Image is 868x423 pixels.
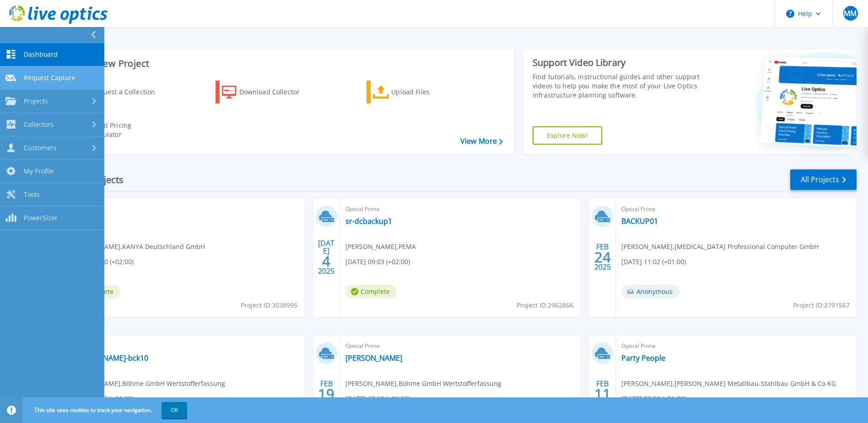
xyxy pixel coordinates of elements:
[391,83,464,101] div: Upload Files
[345,285,397,298] span: Complete
[345,379,501,389] span: [PERSON_NAME] , Böhme GmbH Wertstofferfassung
[318,377,335,411] div: FEB 2025
[69,353,148,363] a: [PERSON_NAME]-bck10
[241,300,297,310] span: Project ID: 3038995
[345,217,392,226] a: sr-dcbackup1
[24,97,48,105] span: Projects
[345,353,402,363] a: [PERSON_NAME]
[621,394,686,404] span: [DATE] 07:58 (+01:00)
[621,285,679,298] span: Anonymous
[621,341,851,351] span: Optical Prime
[621,257,686,267] span: [DATE] 11:02 (+01:00)
[24,167,54,175] span: My Profile
[790,169,857,190] a: All Projects
[367,81,469,103] a: Upload Files
[345,341,575,351] span: Optical Prime
[621,379,836,389] span: [PERSON_NAME] , [PERSON_NAME] Metallbau-Stahlbau GmbH & Co KG
[65,81,167,103] a: Request a Collection
[24,190,40,199] span: Tools
[594,240,611,274] div: FEB 2025
[318,390,334,398] span: 19
[517,300,573,310] span: Project ID: 2962866
[594,390,611,398] span: 11
[65,59,502,69] h3: Start a New Project
[594,253,611,261] span: 24
[69,379,225,389] span: [PERSON_NAME] , Böhme GmbH Wertstofferfassung
[90,121,163,139] div: Cloud Pricing Calculator
[594,377,611,411] div: FEB 2025
[533,72,702,100] div: Find tutorials, instructional guides and other support videos to help you make the most of your L...
[621,353,665,363] a: Party People
[24,74,75,82] span: Request Capture
[69,341,299,351] span: Optical Prime
[25,402,187,418] span: This site uses cookies to track your navigation.
[24,214,58,222] span: PowerSizer
[65,119,167,141] a: Cloud Pricing Calculator
[460,137,503,146] a: View More
[24,144,57,152] span: Customers
[24,50,58,59] span: Dashboard
[345,242,416,252] span: [PERSON_NAME] , PEMA
[621,204,851,214] span: Optical Prime
[533,57,702,69] div: Support Video Library
[162,402,187,418] button: OK
[533,126,602,145] a: Explore Now!
[91,83,164,101] div: Request a Collection
[793,300,850,310] span: Project ID: 2791567
[621,242,819,252] span: [PERSON_NAME] , [MEDICAL_DATA] Professional Computer GmbH
[621,217,658,226] a: BACKUP01
[844,10,857,17] span: MM
[24,120,54,129] span: Collectors
[69,242,205,252] span: [PERSON_NAME] , KANYA Deutschland GmbH
[318,240,335,274] div: [DATE] 2025
[216,81,318,103] a: Download Collector
[69,204,299,214] span: Optical Prime
[345,204,575,214] span: Optical Prime
[239,83,313,101] div: Download Collector
[322,257,330,265] span: 4
[345,257,410,267] span: [DATE] 09:03 (+02:00)
[345,394,410,404] span: [DATE] 10:12 (+01:00)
